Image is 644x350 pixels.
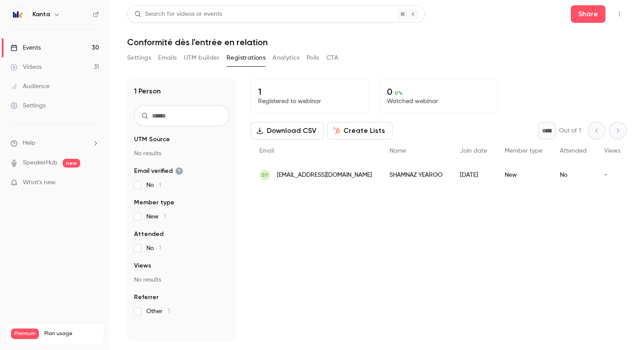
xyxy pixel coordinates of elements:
section: facet-groups [134,135,230,316]
span: Name [389,148,406,154]
span: What's new [23,178,56,187]
div: No [551,163,595,187]
button: Polls [307,51,319,65]
span: Help [23,139,35,148]
button: UTM builder [184,51,219,65]
div: Settings [11,101,46,110]
button: CTA [326,51,338,65]
h1: Conformité dès l'entrée en relation [127,37,626,47]
p: No results [134,275,230,284]
span: SY [262,171,268,179]
span: Premium [11,329,39,339]
p: 1 [258,86,361,97]
button: Analytics [272,51,300,65]
div: Videos [11,63,42,71]
p: Registered to webinar [258,97,361,106]
img: Kanta [11,7,25,21]
button: Share [571,5,605,23]
div: Search for videos or events [134,10,222,19]
span: Other [146,307,170,316]
iframe: Noticeable Trigger [88,179,99,187]
div: - [595,163,629,187]
span: 1 [159,182,161,188]
button: Create Lists [327,122,393,139]
span: 1 [159,245,161,251]
span: Attended [560,148,587,154]
span: Views [604,148,620,154]
span: Member type [134,198,174,207]
a: SpeakerHub [23,158,57,168]
div: SHAMNAZ YEAROO [381,163,451,187]
span: New [146,212,166,221]
span: Plan usage [44,330,99,337]
span: No [146,181,161,189]
span: Member type [505,148,542,154]
span: Views [134,261,151,270]
span: 1 [164,214,166,220]
p: Watched webinar [387,97,490,106]
span: 1 [168,308,170,314]
div: New [496,163,551,187]
p: No results [134,149,230,158]
div: Events [11,43,41,52]
span: Referrer [134,293,159,302]
button: Registrations [226,51,265,65]
h1: 1 Person [134,86,161,96]
span: [EMAIL_ADDRESS][DOMAIN_NAME] [277,171,372,180]
li: help-dropdown-opener [11,139,99,148]
span: 0 % [395,90,403,96]
button: Download CSV [251,122,324,139]
span: Join date [460,148,487,154]
div: [DATE] [451,163,496,187]
p: 0 [387,86,490,97]
div: Audience [11,82,50,91]
span: Email verified [134,167,183,175]
span: UTM Source [134,135,170,144]
button: Emails [158,51,177,65]
span: No [146,244,161,253]
span: Attended [134,230,163,239]
button: Settings [127,51,151,65]
span: new [63,159,80,168]
h6: Kanta [32,10,50,19]
p: Out of 1 [559,126,581,135]
span: Email [259,148,274,154]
